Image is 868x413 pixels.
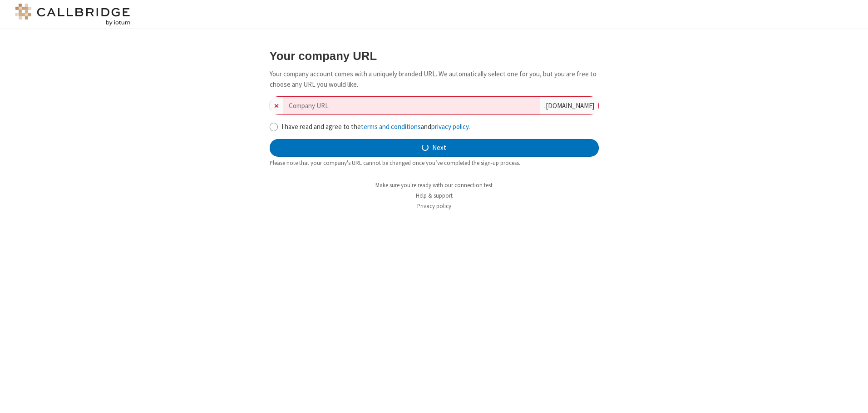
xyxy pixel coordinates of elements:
[270,159,599,167] div: Please note that your company's URL cannot be changed once you’ve completed the sign-up process.
[281,122,599,132] label: I have read and agree to the and .
[270,69,599,90] p: Your company account comes with a uniquely branded URL. We automatically select one for you, but ...
[432,143,446,153] span: Next
[416,192,453,199] a: Help & support
[431,122,469,131] a: privacy policy
[14,4,132,25] img: logo@2x.png
[270,139,599,157] button: Next
[540,97,598,114] div: . [DOMAIN_NAME]
[417,202,451,210] a: Privacy policy
[375,181,493,189] a: Make sure you're ready with our connection test
[283,97,540,114] input: Company URL
[270,50,599,62] h3: Your company URL
[361,122,421,131] a: terms and conditions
